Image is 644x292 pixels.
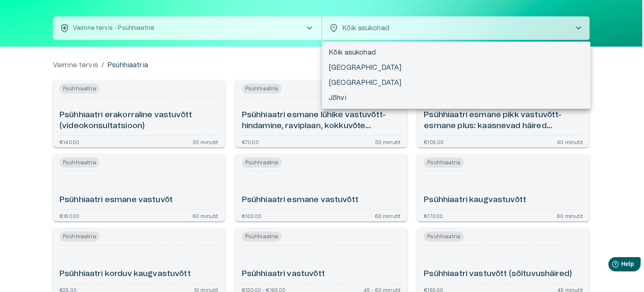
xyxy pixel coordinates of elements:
li: Jõhvi [322,90,590,105]
li: [GEOGRAPHIC_DATA] [322,75,590,90]
iframe: Help widget launcher [579,254,644,277]
li: Kõik asukohad [322,45,590,60]
li: [GEOGRAPHIC_DATA] [322,60,590,75]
